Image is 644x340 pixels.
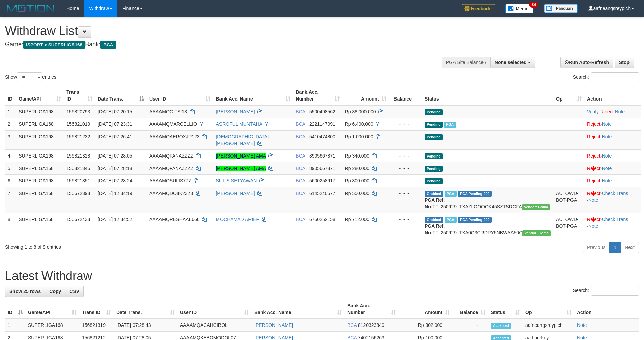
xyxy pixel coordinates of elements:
td: 3 [5,130,16,149]
div: - - - [392,165,419,172]
span: 34 [529,2,538,8]
td: aafneangsreypich [523,319,574,332]
th: Action [584,86,641,105]
span: AAAAMQFANAZZZZ [149,153,194,159]
span: ISPORT > SUPERLIGA168 [23,41,85,49]
th: Bank Acc. Name: activate to sort column ascending [213,86,293,105]
a: Note [588,197,598,203]
span: BCA [296,166,305,171]
a: Verify [587,109,599,114]
h1: Withdraw List [5,24,422,38]
span: Pending [425,109,443,115]
div: - - - [392,190,419,197]
th: Game/API: activate to sort column ascending [25,300,79,319]
td: - [452,319,488,332]
a: Check Trans [602,217,628,222]
th: Bank Acc. Number: activate to sort column ascending [345,300,399,319]
span: Copy 5600258917 to clipboard [309,178,335,183]
td: SUPERLIGA168 [25,319,79,332]
td: AUTOWD-BOT-PGA [553,187,584,213]
td: 4 [5,149,16,162]
span: BCA [100,41,116,49]
td: 7 [5,187,16,213]
div: - - - [392,216,419,223]
span: Rp 6.400.000 [345,121,373,127]
div: - - - [392,121,419,128]
td: TF_250929_TXA0Q3CRDRY5NBWAA50C [422,213,553,239]
span: Copy 2221147091 to clipboard [309,121,335,127]
a: Stop [615,57,634,68]
input: Search: [591,72,639,82]
td: SUPERLIGA168 [16,130,64,149]
a: [PERSON_NAME] [216,109,255,114]
span: Marked by aafsoycanthlai [445,217,457,223]
span: 156821019 [66,121,90,127]
a: CSV [65,286,84,297]
td: Rp 302,000 [399,319,452,332]
span: BCA [347,322,357,328]
td: · · [584,213,641,239]
span: 156672433 [66,217,90,222]
td: [DATE] 07:28:43 [114,319,177,332]
th: Balance: activate to sort column ascending [452,300,488,319]
a: Note [588,223,598,229]
span: CSV [69,289,79,294]
td: · · [584,187,641,213]
span: None selected [495,60,527,65]
h1: Latest Withdraw [5,269,639,283]
span: BCA [296,121,305,127]
span: [DATE] 07:28:24 [98,178,132,183]
span: AAAAMQGITSI13 [149,109,187,114]
span: 156821232 [66,134,90,139]
a: [PERSON_NAME] AMA [216,166,266,171]
td: · [584,162,641,174]
a: Note [602,134,612,139]
td: 156821319 [79,319,114,332]
th: Date Trans.: activate to sort column descending [95,86,147,105]
span: Grabbed [425,217,443,223]
th: Bank Acc. Name: activate to sort column ascending [252,300,345,319]
span: PGA Pending [458,191,492,197]
a: ASROFUL MUNTAHA [216,121,262,127]
a: Check Trans [602,191,628,196]
td: AAAAMQACAHCIBOL [177,319,252,332]
th: Action [574,300,639,319]
span: AAAAMQMARCELLIO [149,121,197,127]
a: Reject [587,134,601,139]
a: Reject [587,153,601,159]
span: Pending [425,153,443,159]
a: Next [620,242,639,253]
span: AAAAMQRESHAAL666 [149,217,200,222]
input: Search: [591,286,639,296]
td: 5 [5,162,16,174]
td: 1 [5,319,25,332]
span: BCA [296,191,305,196]
span: Copy [49,289,61,294]
img: Feedback.jpg [462,4,495,13]
span: Copy 8905667871 to clipboard [309,166,335,171]
a: Note [615,109,625,114]
td: 6 [5,174,16,187]
a: Copy [45,286,65,297]
span: [DATE] 12:34:52 [98,217,132,222]
td: SUPERLIGA168 [16,105,64,118]
div: - - - [392,133,419,140]
span: 156820793 [66,109,90,114]
span: Copy 8120323840 to clipboard [358,322,384,328]
th: Game/API: activate to sort column ascending [16,86,64,105]
td: TF_250929_TXAZLOOOQK45SZTSDGFA [422,187,553,213]
span: AAAAMQAEROXJP123 [149,134,200,139]
span: Grabbed [425,191,443,197]
span: Copy 6750252158 to clipboard [309,217,335,222]
span: PGA Pending [458,217,492,223]
span: Rp 38.000.000 [345,109,376,114]
td: SUPERLIGA168 [16,187,64,213]
a: Reject [587,191,601,196]
span: [DATE] 07:28:05 [98,153,132,159]
h4: Game: Bank: [5,41,422,48]
select: Showentries [17,72,42,82]
a: [PERSON_NAME] AMA [216,153,266,159]
th: Amount: activate to sort column ascending [399,300,452,319]
label: Search: [573,286,639,296]
div: - - - [392,108,419,115]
